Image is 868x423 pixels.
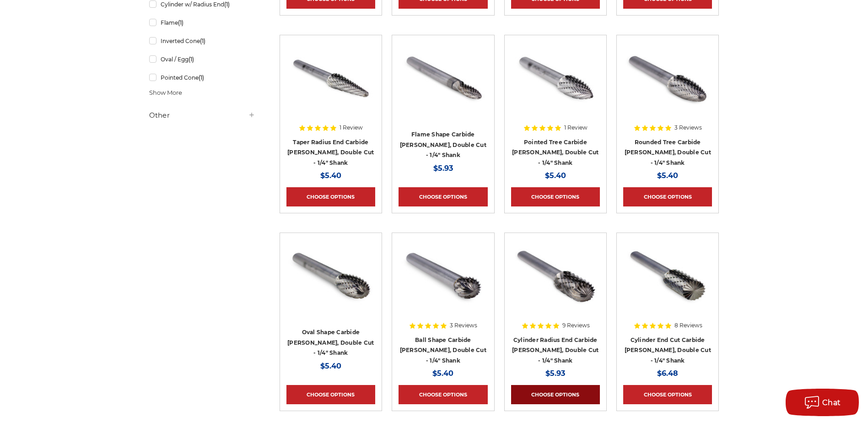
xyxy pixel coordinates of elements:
a: Cylinder End Cut Carbide [PERSON_NAME], Double Cut - 1/4" Shank [625,336,711,364]
a: Pointed Cone [149,70,255,86]
a: End Cut Cylinder shape carbide bur 1/4" shank [623,239,712,357]
a: Round End Cylinder shape carbide bur 1/4" shank [511,239,600,357]
a: Flame shape carbide bur 1/4" shank [399,42,487,159]
a: Taper with radius end carbide bur 1/4" shank [286,42,375,159]
a: Oval / Egg [149,51,255,67]
img: End Cut Cylinder shape carbide bur 1/4" shank [623,239,712,313]
span: Show More [149,88,182,98]
a: Choose Options [399,187,487,206]
img: Round End Cylinder shape carbide bur 1/4" shank [511,239,600,313]
span: (1) [199,74,204,81]
a: Rounded Tree Carbide [PERSON_NAME], Double Cut - 1/4" Shank [625,139,711,166]
button: Chat [786,389,859,416]
span: $5.40 [545,171,566,180]
span: $6.48 [657,369,678,378]
span: (1) [200,38,205,44]
a: Choose Options [511,385,600,404]
span: (1) [178,19,183,26]
span: $5.40 [320,362,341,370]
span: $5.93 [545,369,565,378]
a: SG-3 pointed tree shape carbide burr 1/4" shank [511,42,600,159]
a: Choose Options [623,385,712,404]
a: Pointed Tree Carbide [PERSON_NAME], Double Cut - 1/4" Shank [512,139,598,166]
span: (1) [224,1,230,8]
a: Choose Options [286,187,375,206]
h5: Other [149,110,255,121]
span: $5.93 [433,164,453,173]
img: Flame shape carbide bur 1/4" shank [399,42,487,115]
a: Taper Radius End Carbide [PERSON_NAME], Double Cut - 1/4" Shank [287,139,374,166]
a: Ball Shape Carbide [PERSON_NAME], Double Cut - 1/4" Shank [400,336,486,364]
img: Egg shape carbide bur 1/4" shank [286,239,375,313]
a: Choose Options [623,187,712,206]
a: Choose Options [286,385,375,404]
img: rounded tree shape carbide bur 1/4" shank [623,42,712,115]
a: Cylinder Radius End Carbide [PERSON_NAME], Double Cut - 1/4" Shank [512,336,598,364]
a: Inverted Cone [149,33,255,49]
a: ball shape carbide bur 1/4" shank [399,239,487,357]
a: Flame [149,15,255,31]
span: Chat [822,398,841,407]
a: Choose Options [511,187,600,206]
img: ball shape carbide bur 1/4" shank [399,239,487,313]
img: Taper with radius end carbide bur 1/4" shank [286,42,375,115]
span: $5.40 [657,171,678,180]
span: $5.40 [432,369,453,378]
a: rounded tree shape carbide bur 1/4" shank [623,42,712,159]
a: Egg shape carbide bur 1/4" shank [286,239,375,357]
span: (1) [189,56,194,63]
img: SG-3 pointed tree shape carbide burr 1/4" shank [511,42,600,115]
span: $5.40 [320,171,341,180]
a: Choose Options [399,385,487,404]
